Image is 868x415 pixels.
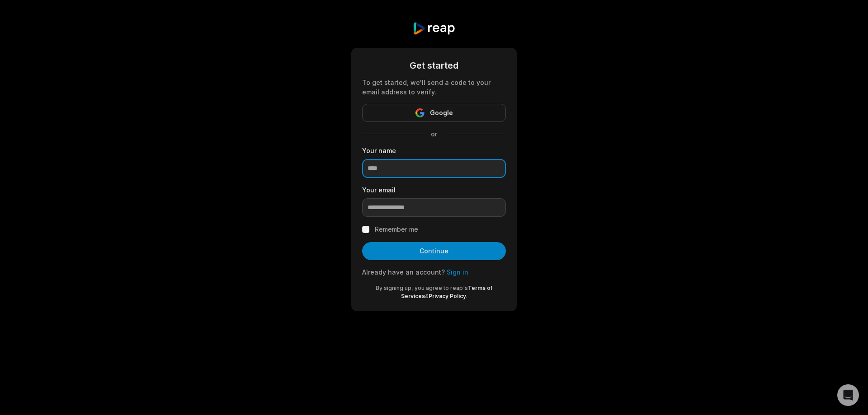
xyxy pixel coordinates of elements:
[362,59,506,72] div: Get started
[362,185,506,195] label: Your email
[362,268,445,276] span: Already have an account?
[362,242,506,260] button: Continue
[362,146,506,155] label: Your name
[447,268,468,276] a: Sign in
[425,293,429,299] span: &
[362,78,506,97] div: To get started, we'll send a code to your email address to verify.
[466,293,467,299] span: .
[429,293,466,299] a: Privacy Policy
[424,129,444,139] span: or
[375,224,418,235] label: Remember me
[376,284,468,291] span: By signing up, you agree to reap's
[837,384,859,406] div: Open Intercom Messenger
[362,104,506,122] button: Google
[430,107,453,118] span: Google
[412,22,455,35] img: reap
